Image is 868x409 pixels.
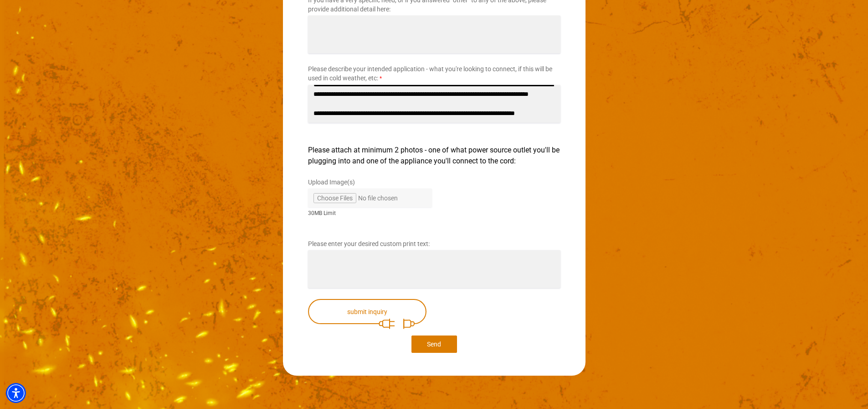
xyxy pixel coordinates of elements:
span: Please describe your intended application - what you're looking to connect, if this will be used ... [308,65,552,82]
button: Send [411,336,457,353]
small: 30MB Limit [308,209,432,217]
p: Please attach at minimum 2 photos - one of what power source outlet you'll be plugging into and o... [308,145,560,167]
div: Accessibility Menu [6,383,26,403]
span: Please enter your desired custom print text: [308,240,430,247]
button: submit inquiry [308,299,426,325]
span: Upload Image(s) [308,178,355,186]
